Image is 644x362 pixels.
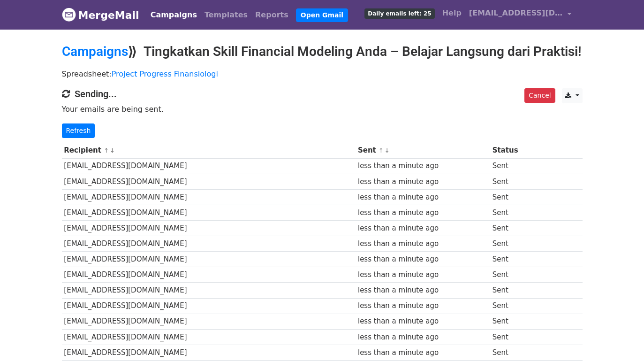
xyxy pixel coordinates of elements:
p: Spreadsheet: [62,69,583,79]
div: less than a minute ago [358,316,488,327]
td: [EMAIL_ADDRESS][DOMAIN_NAME] [62,189,356,205]
h4: Sending... [62,88,583,100]
td: Sent [490,314,538,329]
td: [EMAIL_ADDRESS][DOMAIN_NAME] [62,158,356,174]
td: Sent [490,158,538,174]
div: less than a minute ago [358,347,488,358]
td: Sent [490,345,538,360]
span: [EMAIL_ADDRESS][DOMAIN_NAME] [469,8,563,19]
div: less than a minute ago [358,332,488,343]
td: Sent [490,221,538,236]
a: ↑ [379,147,384,154]
td: Sent [490,298,538,314]
div: less than a minute ago [358,300,488,311]
td: [EMAIL_ADDRESS][DOMAIN_NAME] [62,345,356,360]
td: Sent [490,329,538,345]
a: MergeMail [62,5,139,25]
a: [EMAIL_ADDRESS][DOMAIN_NAME] [465,4,575,26]
td: [EMAIL_ADDRESS][DOMAIN_NAME] [62,205,356,220]
a: Open Gmail [296,8,348,22]
td: [EMAIL_ADDRESS][DOMAIN_NAME] [62,221,356,236]
a: Refresh [62,123,95,138]
div: less than a minute ago [358,285,488,296]
td: Sent [490,283,538,298]
div: less than a minute ago [358,177,488,187]
a: Help [439,4,465,23]
td: Sent [490,236,538,252]
a: ↓ [385,147,390,154]
span: Daily emails left: 25 [364,8,434,19]
td: [EMAIL_ADDRESS][DOMAIN_NAME] [62,314,356,329]
a: Project Progress Finansiologi [112,69,218,78]
div: less than a minute ago [358,239,488,249]
h2: ⟫ Tingkatkan Skill Financial Modeling Anda – Belajar Langsung dari Praktisi! [62,44,583,60]
a: Daily emails left: 25 [361,4,438,23]
td: Sent [490,267,538,283]
th: Status [490,143,538,158]
div: less than a minute ago [358,270,488,280]
td: [EMAIL_ADDRESS][DOMAIN_NAME] [62,174,356,189]
a: ↑ [104,147,109,154]
div: less than a minute ago [358,161,488,171]
a: Campaigns [62,44,128,59]
td: Sent [490,189,538,205]
td: [EMAIL_ADDRESS][DOMAIN_NAME] [62,252,356,267]
td: [EMAIL_ADDRESS][DOMAIN_NAME] [62,283,356,298]
div: less than a minute ago [358,208,488,218]
div: less than a minute ago [358,254,488,265]
td: [EMAIL_ADDRESS][DOMAIN_NAME] [62,329,356,345]
div: less than a minute ago [358,192,488,203]
td: [EMAIL_ADDRESS][DOMAIN_NAME] [62,267,356,283]
td: [EMAIL_ADDRESS][DOMAIN_NAME] [62,298,356,314]
div: less than a minute ago [358,223,488,234]
img: MergeMail logo [62,8,76,22]
a: Reports [251,6,292,24]
td: Sent [490,174,538,189]
th: Sent [356,143,490,158]
a: ↓ [110,147,115,154]
a: Cancel [524,88,555,103]
p: Your emails are being sent. [62,104,583,114]
td: Sent [490,252,538,267]
a: Templates [201,6,251,24]
td: [EMAIL_ADDRESS][DOMAIN_NAME] [62,236,356,252]
a: Campaigns [147,6,201,24]
th: Recipient [62,143,356,158]
td: Sent [490,205,538,220]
